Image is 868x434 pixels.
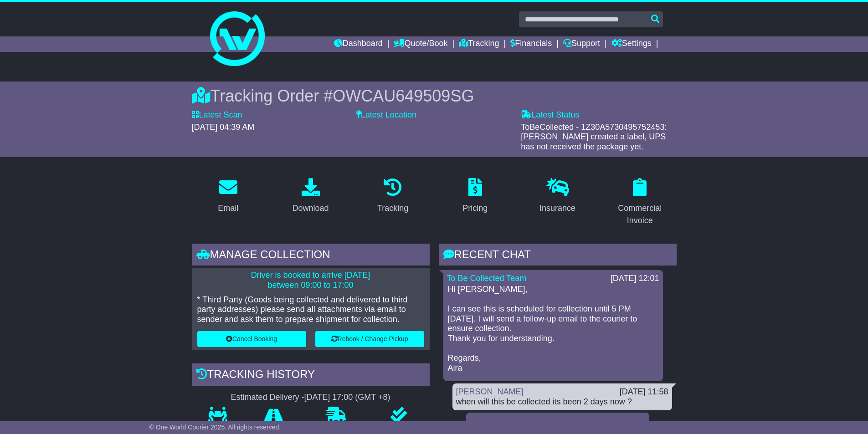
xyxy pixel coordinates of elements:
[456,387,524,396] a: [PERSON_NAME]
[292,202,329,214] div: Download
[459,36,499,52] a: Tracking
[315,331,424,347] button: Rebook / Change Pickup
[539,202,575,214] div: Insurance
[334,36,383,52] a: Dashboard
[286,175,334,218] a: Download
[456,397,668,407] div: when will this be collected its been 2 days now ?
[192,363,430,388] div: Tracking history
[192,110,242,120] label: Latest Scan
[371,175,414,218] a: Tracking
[192,393,430,403] div: Estimated Delivery -
[192,86,677,106] div: Tracking Order #
[149,424,281,431] span: © One World Courier 2025. All rights reserved.
[356,110,416,120] label: Latest Location
[609,202,671,227] div: Commercial Invoice
[620,387,668,397] div: [DATE] 11:58
[510,36,552,52] a: Financials
[447,274,527,283] a: To Be Collected Team
[192,123,255,132] span: [DATE] 04:39 AM
[521,123,667,151] span: ToBeCollected - 1Z30A5730495752453: [PERSON_NAME] created a label, UPS has not received the packa...
[439,244,677,268] div: RECENT CHAT
[521,110,579,120] label: Latest Status
[394,36,447,52] a: Quote/Book
[377,202,408,214] div: Tracking
[197,271,424,290] p: Driver is booked to arrive [DATE] between 09:00 to 17:00
[448,285,658,373] p: Hi [PERSON_NAME], I can see this is scheduled for collection until 5 PM [DATE]. I will send a fol...
[218,202,238,214] div: Email
[212,175,244,218] a: Email
[192,244,430,268] div: Manage collection
[611,36,652,52] a: Settings
[534,175,581,218] a: Insurance
[333,87,474,105] span: OWCAU649509SG
[462,202,488,214] div: Pricing
[197,331,306,347] button: Cancel Booking
[611,274,659,284] div: [DATE] 12:01
[563,36,600,52] a: Support
[457,175,493,218] a: Pricing
[304,393,390,403] div: [DATE] 17:00 (GMT +8)
[197,295,424,325] p: * Third Party (Goods being collected and delivered to third party addresses) please send all atta...
[603,175,677,230] a: Commercial Invoice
